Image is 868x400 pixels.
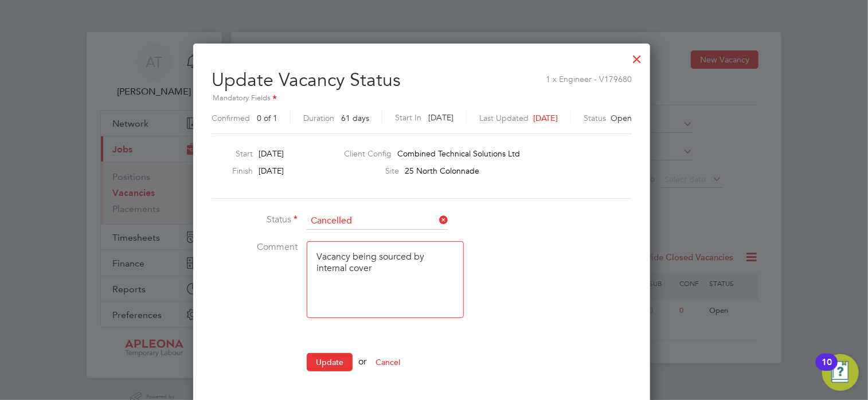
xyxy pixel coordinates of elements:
[307,353,353,371] button: Update
[212,60,632,129] h2: Update Vacancy Status
[212,214,298,226] label: Status
[405,166,479,176] span: 25 North Colonnade
[395,111,421,125] label: Start In
[546,68,632,84] span: 1 x Engineer - V179680
[584,113,606,123] label: Status
[611,113,632,123] span: Open
[259,148,284,159] span: [DATE]
[212,353,556,383] li: or
[212,92,632,105] div: Mandatory Fields
[341,113,369,123] span: 61 days
[533,113,558,123] span: [DATE]
[479,113,529,123] label: Last Updated
[212,113,250,123] label: Confirmed
[397,148,520,159] span: Combined Technical Solutions Ltd
[344,148,392,159] label: Client Config
[428,112,453,123] span: [DATE]
[207,166,253,176] label: Finish
[307,213,448,230] input: Select one
[257,113,277,123] span: 0 of 1
[344,166,399,176] label: Site
[259,166,284,176] span: [DATE]
[212,241,298,253] label: Comment
[822,362,832,377] div: 10
[366,353,409,371] button: Cancel
[822,354,859,391] button: Open Resource Center, 10 new notifications
[303,113,334,123] label: Duration
[207,148,253,159] label: Start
